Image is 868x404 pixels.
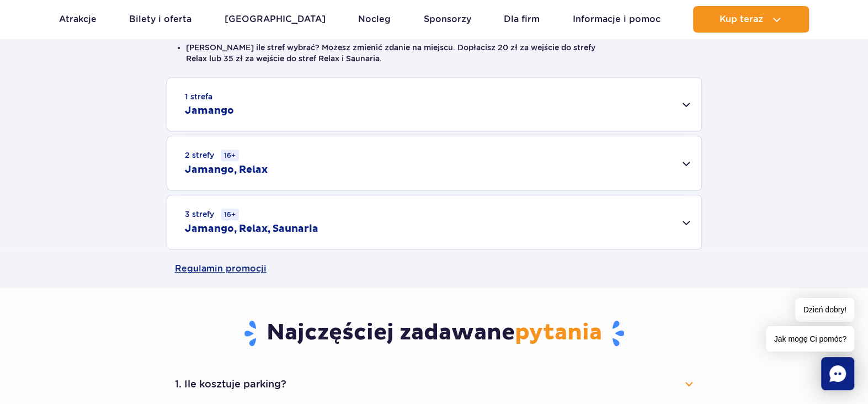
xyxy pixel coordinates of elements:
span: Jak mogę Ci pomóc? [766,326,854,352]
a: Dla firm [504,6,540,33]
h2: Jamango [185,104,234,118]
a: [GEOGRAPHIC_DATA] [225,6,326,33]
h2: Jamango, Relax, Saunaria [185,222,318,236]
a: Nocleg [358,6,391,33]
h2: Jamango, Relax [185,163,268,177]
small: 16+ [221,209,239,220]
a: Bilety i oferta [129,6,191,33]
small: 1 strefa [185,91,212,102]
button: 1. Ile kosztuje parking? [175,372,694,396]
button: Kup teraz [693,6,809,33]
span: Kup teraz [720,14,763,24]
small: 2 strefy [185,150,239,161]
a: Regulamin promocji [175,249,694,288]
li: [PERSON_NAME] ile stref wybrać? Możesz zmienić zdanie na miejscu. Dopłacisz 20 zł za wejście do s... [186,42,683,64]
a: Sponsorzy [424,6,471,33]
small: 3 strefy [185,209,239,220]
span: pytania [515,319,602,347]
a: Informacje i pomoc [573,6,661,33]
h3: Najczęściej zadawane [175,319,694,348]
a: Atrakcje [59,6,97,33]
span: Dzień dobry! [795,298,854,322]
small: 16+ [221,150,239,161]
div: Chat [821,357,854,390]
